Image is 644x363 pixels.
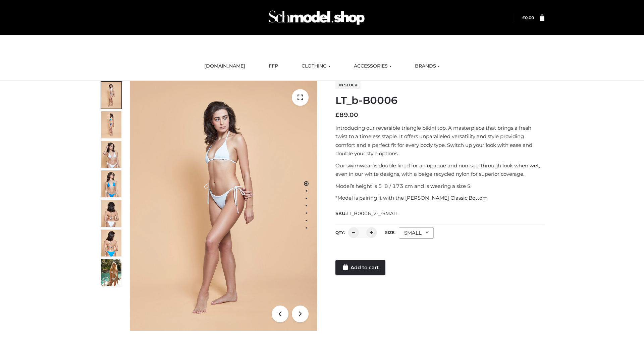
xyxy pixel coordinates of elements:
[335,81,361,89] span: In stock
[335,182,544,191] p: Model’s height is 5 ‘8 / 173 cm and is wearing a size S.
[346,210,399,216] span: LT_B0006_2-_-SMALL
[101,259,121,286] img: Arieltop_CloudNine_AzureSky2.jpg
[522,15,525,20] span: £
[101,230,121,256] img: ArielClassicBikiniTop_CloudNine_AzureSky_OW114ECO_8-scaled.jpg
[264,59,283,74] a: FFP
[266,4,367,31] img: Schmodel Admin 964
[101,111,121,138] img: ArielClassicBikiniTop_CloudNine_AzureSky_OW114ECO_2-scaled.jpg
[335,260,385,275] a: Add to cart
[410,59,445,74] a: BRANDS
[349,59,396,74] a: ACCESSORIES
[297,59,335,74] a: CLOTHING
[522,15,534,20] a: £0.00
[522,15,534,20] bdi: 0.00
[335,111,358,119] bdi: 89.00
[101,170,121,197] img: ArielClassicBikiniTop_CloudNine_AzureSky_OW114ECO_4-scaled.jpg
[335,161,544,178] p: Our swimwear is double lined for an opaque and non-see-through look when wet, even in our white d...
[101,200,121,227] img: ArielClassicBikiniTop_CloudNine_AzureSky_OW114ECO_7-scaled.jpg
[199,59,250,74] a: [DOMAIN_NAME]
[101,82,121,109] img: ArielClassicBikiniTop_CloudNine_AzureSky_OW114ECO_1-scaled.jpg
[101,141,121,168] img: ArielClassicBikiniTop_CloudNine_AzureSky_OW114ECO_3-scaled.jpg
[335,194,544,202] p: *Model is pairing it with the [PERSON_NAME] Classic Bottom
[399,227,434,239] div: SMALL
[335,124,544,158] p: Introducing our reversible triangle bikini top. A masterpiece that brings a fresh twist to a time...
[130,81,317,331] img: ArielClassicBikiniTop_CloudNine_AzureSky_OW114ECO_1
[335,111,339,119] span: £
[335,209,399,217] span: SKU:
[335,94,544,107] h1: LT_b-B0006
[385,230,395,235] label: Size:
[335,230,345,235] label: QTY:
